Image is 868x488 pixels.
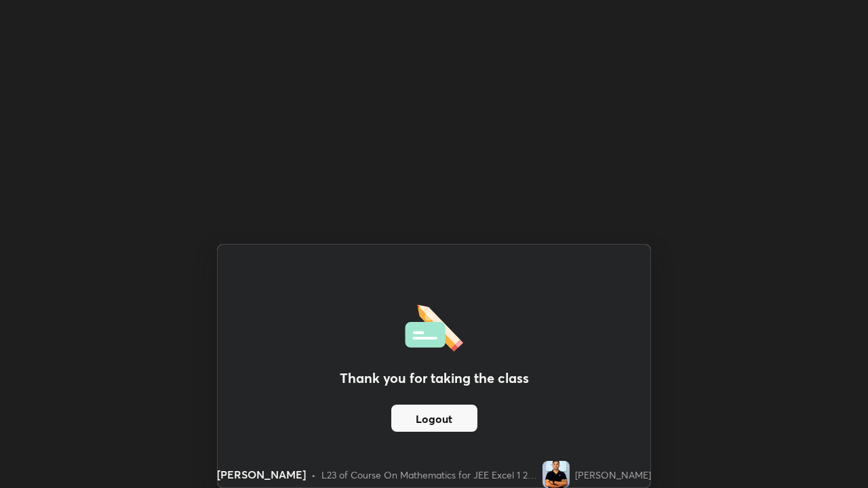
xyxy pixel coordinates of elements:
div: [PERSON_NAME] [217,466,306,483]
img: 1e38c583a5a84d2d90cd8c4fa013e499.jpg [542,461,570,488]
button: Logout [391,405,477,432]
div: [PERSON_NAME] [575,468,651,482]
img: offlineFeedback.1438e8b3.svg [405,300,463,352]
div: • [311,468,316,482]
h2: Thank you for taking the class [340,368,529,388]
div: L23 of Course On Mathematics for JEE Excel 1 2026 [321,468,537,482]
